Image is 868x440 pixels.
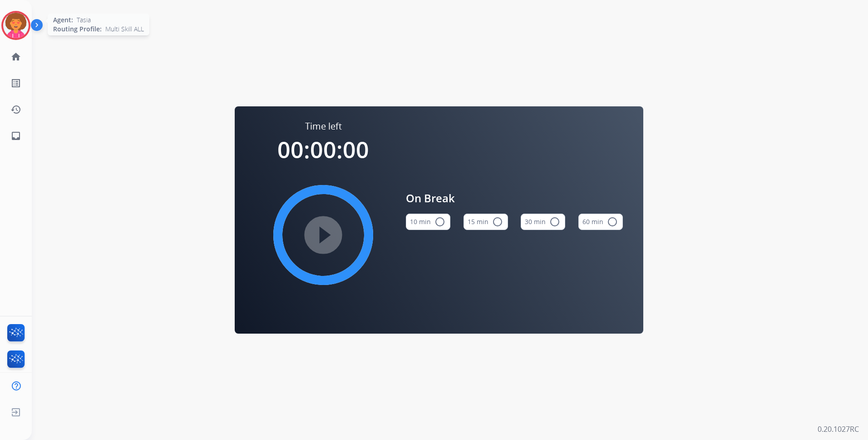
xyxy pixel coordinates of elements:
img: avatar [3,13,29,38]
span: Tasia [77,15,91,25]
mat-icon: radio_button_unchecked [492,216,503,227]
button: 60 min [578,214,623,230]
span: Agent: [53,15,73,25]
mat-icon: list_alt [10,78,21,89]
span: Routing Profile: [53,25,102,34]
mat-icon: radio_button_unchecked [607,216,618,227]
span: Time left [305,120,342,133]
p: 0.20.1027RC [818,424,859,435]
span: Multi Skill ALL [105,25,144,34]
mat-icon: history [10,104,21,115]
span: On Break [406,190,623,206]
button: 10 min [406,214,450,230]
span: 00:00:00 [277,134,369,165]
button: 30 min [521,214,565,230]
mat-icon: radio_button_unchecked [549,216,560,227]
mat-icon: home [10,51,21,62]
mat-icon: inbox [10,130,21,141]
mat-icon: radio_button_unchecked [434,216,445,227]
button: 15 min [464,214,508,230]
